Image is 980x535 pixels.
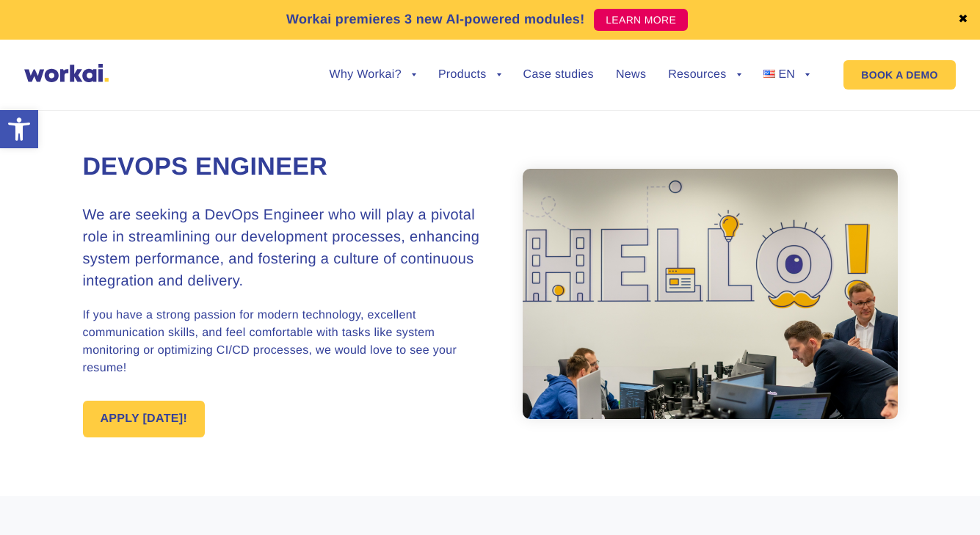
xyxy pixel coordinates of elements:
p: Workai premieres 3 new AI-powered modules! [286,10,585,29]
a: ✖ [958,14,968,26]
a: Products [438,69,501,81]
span: EN [778,68,795,81]
p: If you have a strong passion for modern technology, excellent communication skills, and feel comf... [83,307,490,377]
a: News [616,69,646,81]
a: Resources [668,69,741,81]
h1: DevOps Engineer [83,150,490,184]
a: APPLY [DATE]! [83,401,206,437]
a: Case studies [523,69,594,81]
h3: We are seeking a DevOps Engineer who will play a pivotal role in streamlining our development pro... [83,204,490,292]
a: LEARN MORE [594,9,688,31]
a: BOOK A DEMO [843,60,955,90]
a: Why Workai? [330,69,416,81]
